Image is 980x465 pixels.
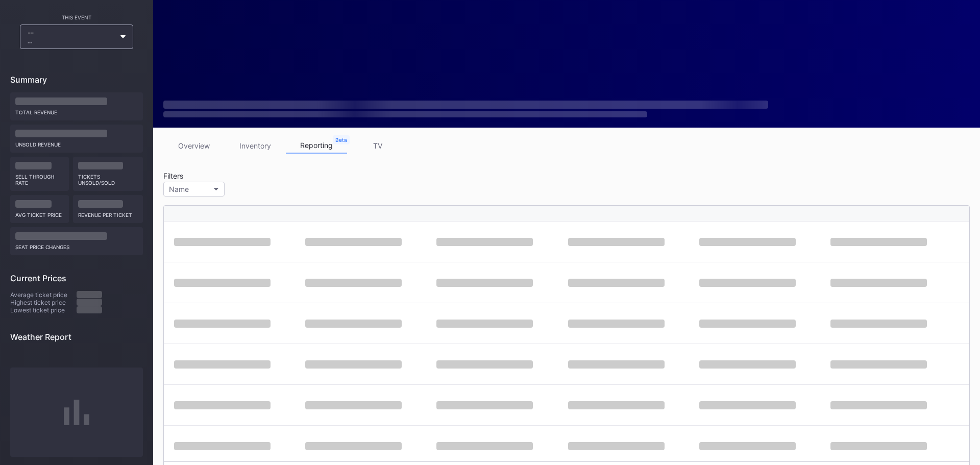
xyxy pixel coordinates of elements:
[10,273,143,283] div: Current Prices
[225,138,286,154] a: inventory
[10,299,77,306] div: Highest ticket price
[10,332,143,342] div: Weather Report
[78,169,138,186] div: Tickets Unsold/Sold
[28,39,115,45] div: --
[15,169,64,186] div: Sell Through Rate
[15,137,138,148] div: Unsold Revenue
[15,208,64,218] div: Avg ticket price
[347,138,408,154] a: TV
[10,75,143,85] div: Summary
[10,306,77,314] div: Lowest ticket price
[15,240,138,250] div: seat price changes
[163,182,225,197] button: Name
[15,105,138,115] div: Total Revenue
[10,14,143,20] div: This Event
[78,208,138,218] div: Revenue per ticket
[286,138,347,154] a: reporting
[10,291,77,299] div: Average ticket price
[169,185,189,193] div: Name
[163,172,230,180] div: Filters
[28,28,115,45] div: --
[163,138,225,154] a: overview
